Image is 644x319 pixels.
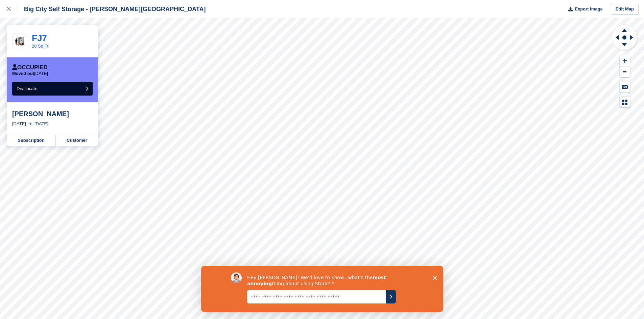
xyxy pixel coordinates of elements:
[17,86,37,91] span: Deallocate
[620,81,630,92] button: Keyboard Shortcuts
[12,64,48,71] div: Occupied
[7,135,56,146] a: Subscription
[620,67,630,78] button: Zoom Out
[620,97,630,108] button: Map Legend
[32,44,48,49] a: 20 Sq Ft
[12,71,48,76] p: [DATE]
[620,55,630,67] button: Zoom In
[575,6,602,12] span: Export Image
[12,110,93,118] div: [PERSON_NAME]
[32,33,47,43] a: FJ7
[564,4,603,15] button: Export Image
[34,121,48,127] div: [DATE]
[28,123,32,125] img: arrow-right-light-icn-cde0832a797a2874e46488d9cf13f60e5c3a73dbe684e267c42b8395dfbc2abf.svg
[13,35,28,47] img: 20-sqft-unit.jpg
[12,71,34,76] span: Moved out
[201,266,443,312] iframe: Survey by David from Stora
[12,121,26,127] div: [DATE]
[56,135,98,146] a: Customer
[611,4,639,15] a: Edit Map
[12,82,93,96] button: Deallocate
[18,5,206,13] div: Big City Self Storage - [PERSON_NAME][GEOGRAPHIC_DATA]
